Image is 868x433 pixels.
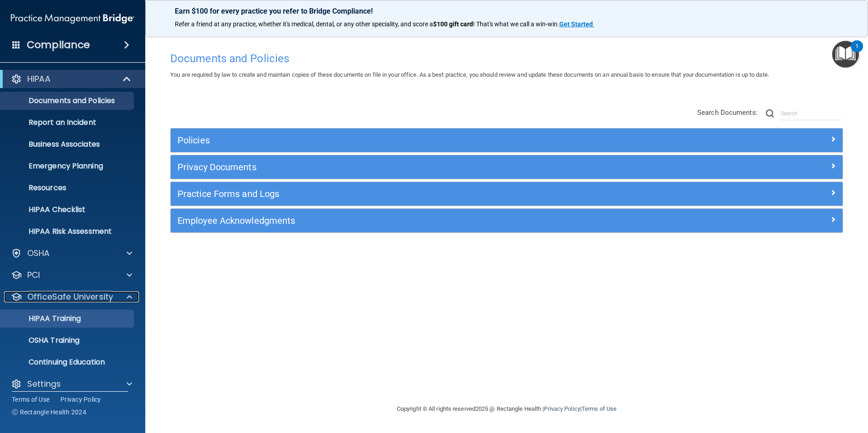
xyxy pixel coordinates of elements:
[11,248,132,259] a: OSHA
[6,140,130,149] p: Business Associates
[11,291,132,302] a: OfficeSafe University
[6,183,130,192] p: Resources
[582,405,616,412] a: Terms of Use
[473,20,559,28] span: ! That's what we call a win-win.
[697,108,758,117] span: Search Documents:
[178,187,836,201] a: Practice Forms and Logs
[175,7,838,15] p: Earn $100 for every practice you refer to Bridge Compliance!
[6,227,130,236] p: HIPAA Risk Assessment
[6,205,130,214] p: HIPAA Checklist
[341,394,672,423] div: Copyright © All rights reserved 2025 @ Rectangle Health | |
[27,248,50,259] p: OSHA
[855,46,858,58] div: 1
[11,379,132,389] a: Settings
[11,74,132,84] a: HIPAA
[559,20,594,28] a: Get Started
[781,107,843,120] input: Search
[11,10,134,28] img: PMB logo
[6,118,130,127] p: Report an Incident
[178,133,836,148] a: Policies
[170,53,843,64] h4: Documents and Policies
[60,395,101,404] a: Privacy Policy
[170,71,769,78] span: You are required by law to create and maintain copies of these documents on file in your office. ...
[27,379,61,389] p: Settings
[12,395,49,404] a: Terms of Use
[27,291,113,302] p: OfficeSafe University
[433,20,473,28] strong: $100 gift card
[178,160,836,174] a: Privacy Documents
[766,109,774,118] img: ic-search.3b580494.png
[11,270,132,280] a: PCI
[175,20,433,28] span: Refer a friend at any practice, whether it's medical, dental, or any other speciality, and score a
[544,405,580,412] a: Privacy Policy
[178,213,836,228] a: Employee Acknowledgments
[27,74,50,84] p: HIPAA
[6,336,79,345] p: OSHA Training
[559,20,593,28] strong: Get Started
[6,96,130,105] p: Documents and Policies
[6,314,81,323] p: HIPAA Training
[178,162,668,172] h5: Privacy Documents
[6,162,130,171] p: Emergency Planning
[178,216,668,226] h5: Employee Acknowledgments
[6,358,130,367] p: Continuing Education
[27,270,40,280] p: PCI
[178,189,668,199] h5: Practice Forms and Logs
[178,135,668,145] h5: Policies
[27,39,90,51] h4: Compliance
[832,41,859,68] button: Open Resource Center, 1 new notification
[12,408,86,417] span: Ⓒ Rectangle Health 2024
